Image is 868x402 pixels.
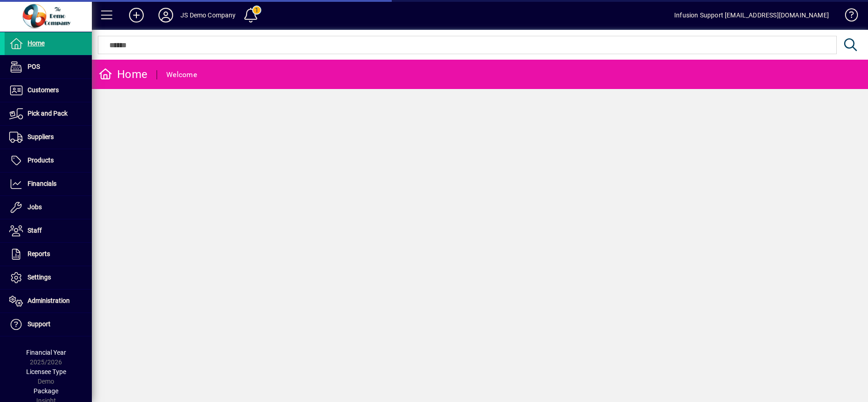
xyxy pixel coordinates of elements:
[28,156,54,164] span: Products
[151,7,180,23] button: Profile
[5,173,92,195] a: Financials
[28,180,56,187] span: Financials
[5,126,92,149] a: Suppliers
[34,387,58,395] span: Package
[28,274,51,281] span: Settings
[5,266,92,289] a: Settings
[5,243,92,266] a: Reports
[674,8,829,22] div: Infusion Support [EMAIL_ADDRESS][DOMAIN_NAME]
[28,250,50,257] span: Reports
[28,133,54,140] span: Suppliers
[28,110,68,117] span: Pick and Pack
[28,297,70,304] span: Administration
[99,67,147,82] div: Home
[26,349,66,356] span: Financial Year
[5,219,92,242] a: Staff
[28,203,42,211] span: Jobs
[28,86,59,94] span: Customers
[5,313,92,336] a: Support
[5,56,92,78] a: POS
[180,8,236,22] div: JS Demo Company
[5,290,92,313] a: Administration
[28,63,40,70] span: POS
[838,2,857,32] a: Knowledge Base
[28,320,51,328] span: Support
[28,39,45,47] span: Home
[122,7,151,23] button: Add
[26,368,66,375] span: Licensee Type
[5,149,92,172] a: Products
[5,196,92,219] a: Jobs
[28,227,42,234] span: Staff
[5,79,92,102] a: Customers
[5,102,92,125] a: Pick and Pack
[166,67,197,82] div: Welcome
